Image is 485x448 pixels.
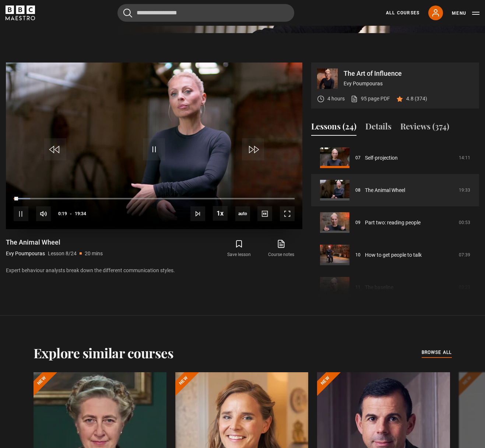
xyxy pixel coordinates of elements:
[351,95,390,103] a: 95 page PDF
[344,70,473,77] p: The Art of Influence
[213,206,228,221] button: Playback Rate
[406,95,427,103] p: 4.8 (374)
[365,219,421,227] a: Part two: reading people
[235,206,250,221] div: Current quality: 720p
[218,238,260,259] button: Save lesson
[123,8,132,18] button: Submit the search query
[6,63,302,229] video-js: Video Player
[48,250,77,257] p: Lesson 8/24
[386,10,419,16] a: All Courses
[280,206,295,221] button: Fullscreen
[36,206,51,221] button: Mute
[117,4,294,22] input: Search
[365,251,422,259] a: How to get people to talk
[34,345,174,360] h2: Explore similar courses
[260,238,302,259] a: Course notes
[6,250,45,257] p: Evy Poumpouras
[70,211,72,216] span: -
[422,349,452,356] span: browse all
[400,120,449,136] button: Reviews (374)
[365,186,405,194] a: The Animal Wheel
[14,198,295,199] div: Progress Bar
[58,207,67,220] span: 0:19
[75,207,86,220] span: 19:34
[6,267,302,274] p: Expert behaviour analysts break down the different communication styles.
[6,238,103,247] h1: The Animal Wheel
[14,206,28,221] button: Pause
[311,120,356,136] button: Lessons (24)
[257,206,272,221] button: Captions
[327,95,345,103] p: 4 hours
[422,349,452,357] a: browse all
[235,206,250,221] span: auto
[6,6,35,20] svg: BBC Maestro
[85,250,103,257] p: 20 mins
[452,10,479,17] button: Toggle navigation
[365,154,398,162] a: Self-projection
[190,206,205,221] button: Next Lesson
[344,80,473,88] p: Evy Poumpouras
[365,120,391,136] button: Details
